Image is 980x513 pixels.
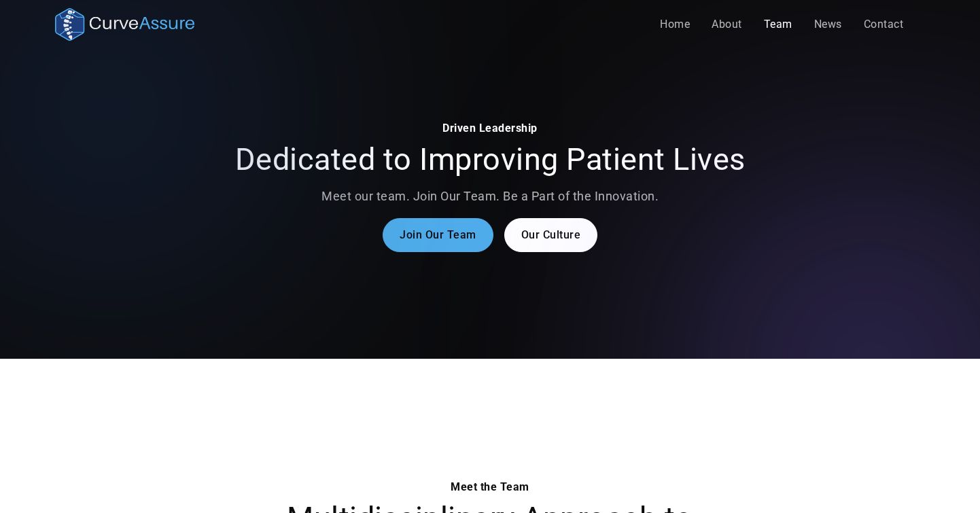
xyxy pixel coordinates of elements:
[701,11,753,38] a: About
[229,479,751,495] div: Meet the Team
[229,188,751,205] p: Meet our team. Join Our Team. Be a Part of the Innovation.
[229,142,751,177] h2: Dedicated to Improving Patient Lives
[803,11,853,38] a: News
[753,11,803,38] a: Team
[649,11,701,38] a: Home
[853,11,915,38] a: Contact
[229,120,751,137] div: Driven Leadership
[504,218,598,252] a: Our Culture
[383,218,493,252] a: Join Our Team
[55,8,194,41] a: home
